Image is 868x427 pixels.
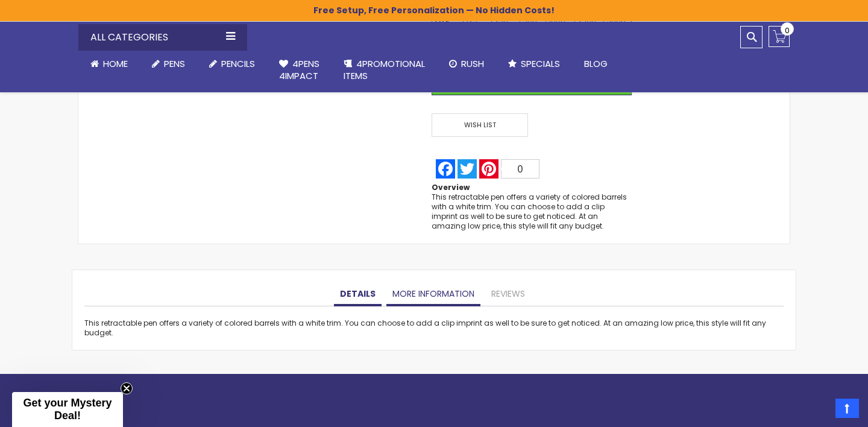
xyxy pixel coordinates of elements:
div: This retractable pen offers a variety of colored barrels with a white trim. You can choose to add... [432,192,632,232]
a: More Information [386,282,480,306]
span: Pens [164,57,185,70]
a: Top [835,399,859,418]
a: Blog [572,51,620,77]
button: Close teaser [121,382,133,394]
a: Twitter [456,159,478,179]
a: Wish List [432,113,532,137]
a: Home [78,51,140,77]
div: Get your Mystery Deal!Close teaser [12,392,123,427]
div: All Categories [78,24,247,51]
a: Details [334,282,382,306]
span: Home [103,57,128,70]
a: 4Pens4impact [267,51,332,90]
span: 0 [785,25,790,36]
span: 4Pens 4impact [279,57,319,82]
span: 4PROMOTIONAL ITEMS [344,57,425,82]
a: Rush [437,51,496,77]
span: Wish List [432,113,528,137]
a: Specials [496,51,572,77]
span: Rush [461,57,484,70]
strong: Overview [432,182,470,192]
span: Get your Mystery Deal! [23,397,112,422]
span: 0 [518,164,523,174]
a: Pens [140,51,197,77]
span: Pencils [221,57,255,70]
span: Specials [521,57,560,70]
a: 4PROMOTIONALITEMS [332,51,437,90]
a: Pencils [197,51,267,77]
div: This retractable pen offers a variety of colored barrels with a white trim. You can choose to add... [84,318,784,338]
a: Pinterest0 [478,159,541,179]
a: Facebook [435,159,456,179]
span: Blog [584,57,608,70]
a: Reviews [485,282,531,306]
a: 0 [769,26,790,47]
